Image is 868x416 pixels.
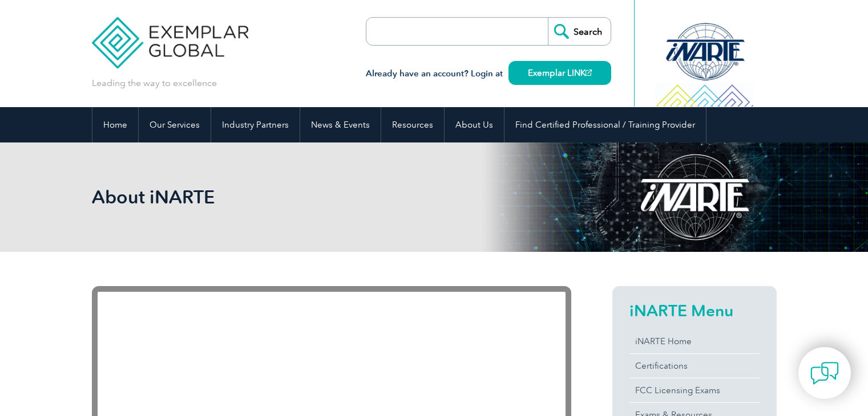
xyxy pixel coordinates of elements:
a: Certifications [629,354,760,378]
a: Our Services [139,107,211,142]
h3: Already have an account? Login at [366,67,611,81]
a: Industry Partners [211,107,300,142]
p: Leading the way to excellence [92,77,217,89]
a: iNARTE Home [629,329,760,353]
img: open_square.png [586,70,592,76]
a: Home [92,107,138,142]
img: contact-chat.png [810,359,839,388]
h2: iNARTE Menu [629,301,760,320]
a: About Us [445,107,504,142]
a: Find Certified Professional / Training Provider [504,107,706,142]
a: Exemplar LINK [508,61,611,85]
input: Search [548,18,611,45]
a: News & Events [300,107,381,142]
a: FCC Licensing Exams [629,378,760,402]
h2: About iNARTE [92,188,571,206]
a: Resources [381,107,444,142]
